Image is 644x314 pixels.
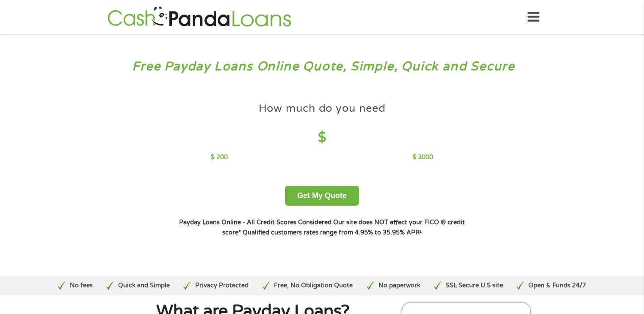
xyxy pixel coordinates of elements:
[195,281,249,290] p: Privacy Protected
[25,59,620,74] h3: Free Payday Loans Online Quote, Simple, Quick and Secure
[446,281,503,290] p: SSL Secure U.S site
[70,281,93,290] p: No fees
[222,219,465,236] strong: Our site does NOT affect your FICO ® credit score*
[118,281,170,290] p: Quick and Simple
[179,219,332,226] strong: Payday Loans Online - All Credit Scores Considered
[274,281,353,290] p: Free, No Obligation Quote
[379,281,420,290] p: No paperwork
[243,229,422,236] strong: Qualified customers rates range from 4.95% to 35.95% APR¹
[211,153,228,162] p: $ 200
[528,281,586,290] p: Open & Funds 24/7
[105,5,294,29] img: GetLoanNow Logo
[285,186,359,206] button: Get My Quote
[211,129,433,146] h4: $
[412,153,433,162] p: $ 3000
[259,102,386,116] h4: How much do you need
